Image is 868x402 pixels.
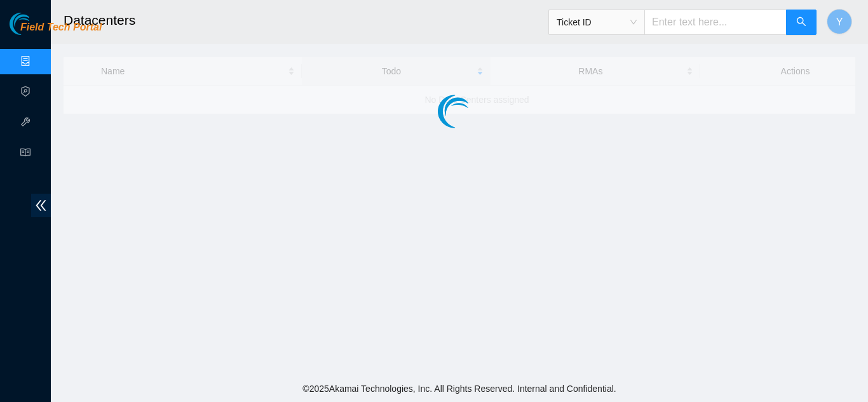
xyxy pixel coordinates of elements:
[31,194,51,217] span: double-left
[796,17,806,29] span: search
[10,23,102,39] a: Akamai TechnologiesField Tech Portal
[644,10,787,35] input: Enter text here...
[827,9,852,34] button: Y
[10,13,64,35] img: Akamai Technologies
[20,142,31,167] span: read
[836,14,843,30] span: Y
[20,22,102,34] span: Field Tech Portal
[786,10,817,35] button: search
[51,375,868,402] footer: © 2025 Akamai Technologies, Inc. All Rights Reserved. Internal and Confidential.
[557,13,637,32] span: Ticket ID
